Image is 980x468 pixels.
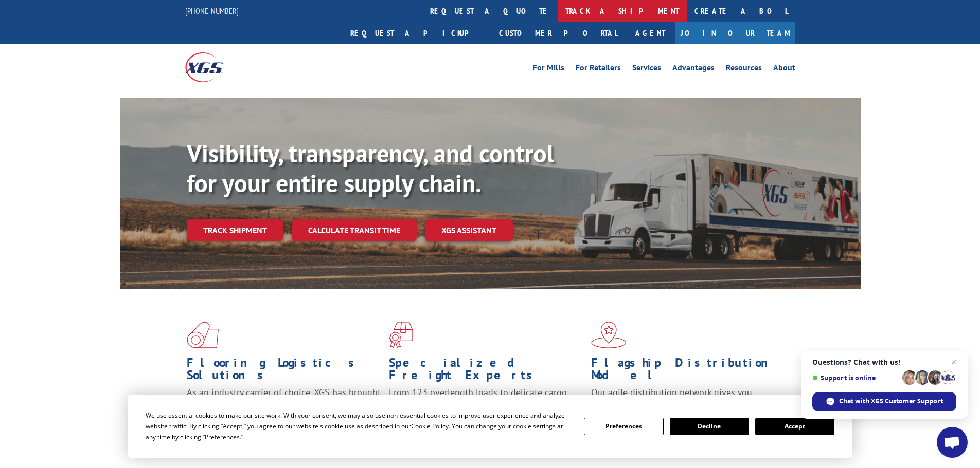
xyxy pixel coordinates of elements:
p: From 123 overlength loads to delicate cargo, our experienced staff knows the best way to move you... [389,386,583,432]
span: Support is online [812,374,899,382]
span: Questions? Chat with us! [812,358,956,366]
span: Chat with XGS Customer Support [839,397,943,406]
a: [PHONE_NUMBER] [185,6,239,16]
a: Calculate transit time [292,219,417,241]
button: Accept [755,418,834,435]
a: Track shipment [187,219,283,241]
h1: Flagship Distribution Model [591,357,786,386]
a: Join Our Team [675,22,795,44]
a: XGS ASSISTANT [425,219,513,241]
a: Request a pickup [343,22,491,44]
span: As an industry carrier of choice, XGS has brought innovation and dedication to flooring logistics... [187,386,381,423]
span: Close chat [948,356,960,368]
div: Chat with XGS Customer Support [812,392,956,411]
a: Agent [625,22,675,44]
a: About [773,64,795,75]
span: Our agile distribution network gives you nationwide inventory management on demand. [591,386,780,410]
span: Preferences [205,433,240,441]
b: Visibility, transparency, and control for your entire supply chain. [187,137,554,199]
a: For Retailers [576,64,621,75]
div: Cookie Consent Prompt [128,395,852,458]
img: xgs-icon-total-supply-chain-intelligence-red [187,322,219,348]
img: xgs-icon-flagship-distribution-model-red [591,322,627,348]
div: We use essential cookies to make our site work. With your consent, we may also use non-essential ... [146,410,572,442]
h1: Flooring Logistics Solutions [187,357,381,386]
h1: Specialized Freight Experts [389,357,583,386]
a: Services [632,64,661,75]
a: Advantages [672,64,715,75]
button: Preferences [584,418,663,435]
div: Open chat [937,427,968,458]
a: Customer Portal [491,22,625,44]
a: Resources [726,64,762,75]
a: For Mills [533,64,564,75]
img: xgs-icon-focused-on-flooring-red [389,322,413,348]
span: Cookie Policy [411,422,449,430]
button: Decline [670,418,749,435]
